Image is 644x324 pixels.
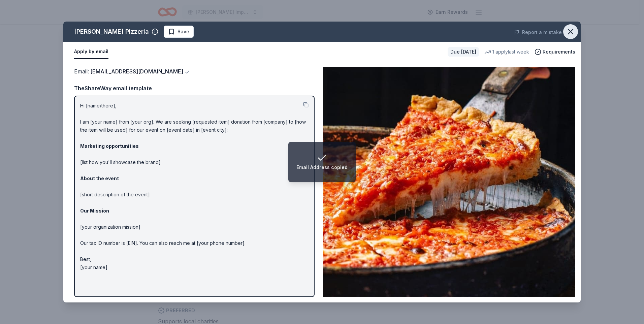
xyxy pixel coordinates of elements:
div: Due [DATE] [448,47,479,57]
span: Email : [74,68,183,75]
div: TheShareWay email template [74,84,315,93]
img: Image for Lou Malnati's Pizzeria [323,67,575,297]
button: Report a mistake [514,28,562,36]
strong: Our Mission [80,208,109,214]
div: Email Address copied [296,163,348,171]
span: Save [178,28,189,36]
button: Requirements [535,48,575,56]
strong: About the event [80,175,119,181]
button: Apply by email [74,45,108,59]
div: [PERSON_NAME] Pizzeria [74,26,149,37]
button: Save [164,26,194,38]
p: Hi [name/there], I am [your name] from [your org]. We are seeking [requested item] donation from ... [80,102,309,271]
div: 1 apply last week [484,48,529,56]
strong: Marketing opportunities [80,143,139,149]
a: [EMAIL_ADDRESS][DOMAIN_NAME] [90,67,183,76]
span: Requirements [543,48,575,56]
